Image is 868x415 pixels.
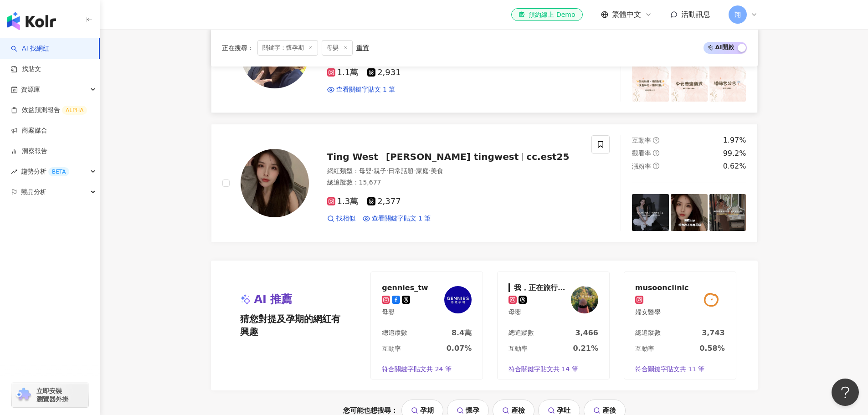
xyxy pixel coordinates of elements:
[632,65,669,102] img: post-image
[632,149,651,157] span: 觀看率
[635,328,661,338] div: 總追蹤數
[371,359,483,379] a: 符合關鍵字貼文共 24 筆
[367,68,401,77] span: 2,931
[508,308,568,317] div: 母嬰
[414,167,416,174] span: ·
[11,44,49,53] a: searchAI 找網紅
[11,126,47,135] a: 商案媒合
[11,106,87,115] a: 效益預測報告ALPHA
[370,272,483,380] a: gennies_tw母嬰KOL Avatar總追蹤數8.4萬互動率0.07%符合關鍵字貼文共 24 筆
[671,194,708,231] img: post-image
[734,10,741,20] span: 翔
[526,151,569,162] span: cc.est25
[322,40,353,56] span: 母嬰
[48,167,69,176] div: BETA
[624,272,736,380] a: musoonclinic婦女醫學KOL Avatar總追蹤數3,743互動率0.58%符合關鍵字貼文共 11 筆
[632,163,651,170] span: 漲粉率
[327,151,378,162] span: Ting West
[257,40,318,56] span: 關鍵字：懷孕期
[709,65,746,102] img: post-image
[336,85,395,94] span: 查看關鍵字貼文 1 筆
[573,343,598,354] div: 0.21%
[447,343,472,354] div: 0.07%
[671,65,708,102] img: post-image
[386,167,388,174] span: ·
[21,79,40,100] span: 資源庫
[508,328,534,338] div: 總追蹤數
[327,197,359,206] span: 1.3萬
[832,379,859,406] iframe: Help Scout Beacon - Open
[571,286,598,313] img: KOL Avatar
[497,272,610,380] a: ▎我，正在旅行的路上母嬰KOL Avatar總追蹤數3,466互動率0.21%符合關鍵字貼文共 14 筆
[7,12,56,30] img: logo
[240,313,346,338] span: 猜您對提及孕期的網紅有興趣
[508,365,578,374] span: 符合關鍵字貼文共 14 筆
[11,65,41,74] a: 找貼文
[359,167,372,174] span: 母嬰
[211,124,758,242] a: KOL AvatarTing West[PERSON_NAME] tingwestcc.est25網紅類型：母嬰·親子·日常話題·家庭·美食總追蹤數：15,6771.3萬2,377找相似查看關鍵...
[374,167,386,174] span: 親子
[698,286,725,313] img: KOL Avatar
[254,292,293,307] span: AI 推薦
[632,137,651,144] span: 互動率
[382,283,428,292] div: gennies_tw
[624,359,736,379] a: 符合關鍵字貼文共 11 筆
[508,344,528,354] div: 互動率
[382,344,401,354] div: 互動率
[508,283,568,292] div: ▎我，正在旅行的路上
[336,214,355,223] span: 找相似
[575,328,598,338] div: 3,466
[429,167,431,174] span: ·
[12,383,88,407] a: chrome extension立即安裝 瀏覽器外掛
[388,167,414,174] span: 日常話題
[11,169,17,175] span: rise
[709,194,746,231] img: post-image
[372,214,431,223] span: 查看關鍵字貼文 1 筆
[431,167,443,174] span: 美食
[21,182,46,202] span: 競品分析
[382,308,428,317] div: 母嬰
[15,388,32,402] img: chrome extension
[416,167,429,174] span: 家庭
[327,214,355,223] a: 找相似
[372,167,374,174] span: ·
[327,68,359,77] span: 1.1萬
[356,44,369,51] div: 重置
[222,44,254,51] span: 正在搜尋 ：
[327,85,395,94] a: 查看關鍵字貼文 1 筆
[382,365,452,374] span: 符合關鍵字貼文共 24 筆
[498,359,609,379] a: 符合關鍵字貼文共 14 筆
[452,328,472,338] div: 8.4萬
[21,161,69,182] span: 趨勢分析
[723,149,746,159] div: 99.2%
[612,10,641,20] span: 繁體中文
[635,308,689,317] div: 婦女醫學
[635,365,705,374] span: 符合關鍵字貼文共 11 筆
[386,151,519,162] span: [PERSON_NAME] tingwest
[363,214,431,223] a: 查看關鍵字貼文 1 筆
[635,344,654,354] div: 互動率
[11,147,47,156] a: 洞察報告
[653,137,659,143] span: question-circle
[327,167,581,176] div: 網紅類型 ：
[511,8,582,21] a: 預約線上 Demo
[519,10,575,19] div: 預約線上 Demo
[444,286,472,313] img: KOL Avatar
[367,197,401,206] span: 2,377
[699,343,725,354] div: 0.58%
[681,10,710,19] span: 活動訊息
[635,283,689,292] div: musoonclinic
[382,328,407,338] div: 總追蹤數
[632,194,669,231] img: post-image
[327,178,581,187] div: 總追蹤數 ： 15,677
[36,387,68,403] span: 立即安裝 瀏覽器外掛
[653,163,659,169] span: question-circle
[723,135,746,145] div: 1.97%
[653,150,659,156] span: question-circle
[702,328,725,338] div: 3,743
[723,161,746,171] div: 0.62%
[241,149,309,217] img: KOL Avatar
